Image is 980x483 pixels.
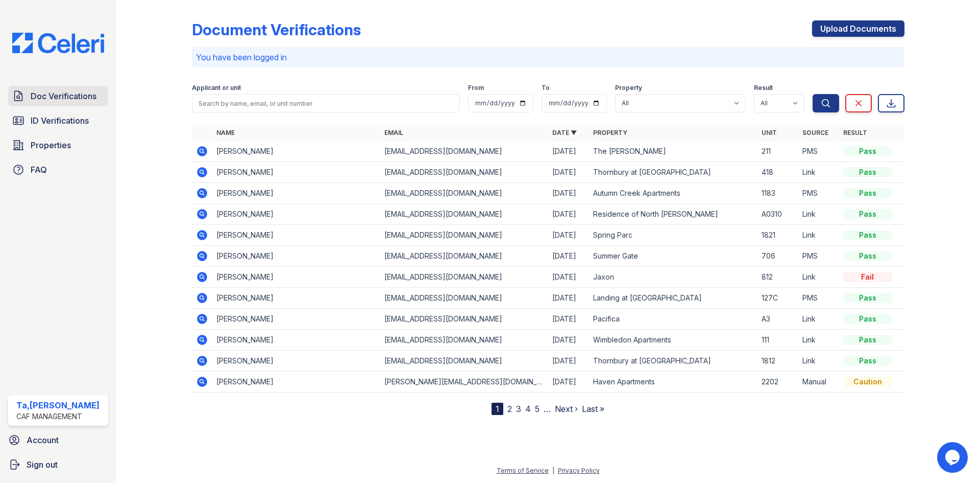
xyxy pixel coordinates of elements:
[542,84,550,92] label: To
[212,372,380,393] td: [PERSON_NAME]
[8,110,108,131] a: ID Verifications
[212,288,380,309] td: [PERSON_NAME]
[757,246,798,267] td: 706
[843,335,892,345] div: Pass
[380,330,548,351] td: [EMAIL_ADDRESS][DOMAIN_NAME]
[812,20,904,37] a: Upload Documents
[589,288,757,309] td: Landing at [GEOGRAPHIC_DATA]
[757,330,798,351] td: 111
[843,356,892,366] div: Pass
[31,139,71,151] span: Properties
[8,135,108,155] a: Properties
[552,129,577,136] a: Date ▼
[8,159,108,180] a: FAQ
[8,86,108,106] a: Doc Verifications
[843,377,892,387] div: Caution
[212,204,380,225] td: [PERSON_NAME]
[589,351,757,372] td: Thornbury at [GEOGRAPHIC_DATA]
[4,33,112,53] img: CE_Logo_Blue-a8612792a0a2168367f1c8372b55b34899dd931a85d93a1a3d3e32e68fde9ad4.png
[31,90,96,102] span: Doc Verifications
[212,351,380,372] td: [PERSON_NAME]
[757,162,798,183] td: 418
[192,94,460,112] input: Search by name, email, or unit number
[843,314,892,324] div: Pass
[937,442,970,473] iframe: chat widget
[380,267,548,288] td: [EMAIL_ADDRESS][DOMAIN_NAME]
[196,51,900,63] p: You have been logged in
[555,404,578,414] a: Next ›
[802,129,828,136] a: Source
[212,309,380,330] td: [PERSON_NAME]
[589,225,757,246] td: Spring Parc
[380,288,548,309] td: [EMAIL_ADDRESS][DOMAIN_NAME]
[798,141,839,162] td: PMS
[757,141,798,162] td: 211
[4,430,112,450] a: Account
[380,225,548,246] td: [EMAIL_ADDRESS][DOMAIN_NAME]
[593,129,627,136] a: Property
[380,183,548,204] td: [EMAIL_ADDRESS][DOMAIN_NAME]
[548,351,589,372] td: [DATE]
[212,183,380,204] td: [PERSON_NAME]
[27,434,59,446] span: Account
[548,141,589,162] td: [DATE]
[380,246,548,267] td: [EMAIL_ADDRESS][DOMAIN_NAME]
[212,330,380,351] td: [PERSON_NAME]
[589,309,757,330] td: Pacifica
[384,129,403,136] a: Email
[380,162,548,183] td: [EMAIL_ADDRESS][DOMAIN_NAME]
[4,454,112,475] a: Sign out
[582,404,604,414] a: Last »
[757,309,798,330] td: A3
[548,372,589,393] td: [DATE]
[757,183,798,204] td: 1183
[615,84,642,92] label: Property
[212,141,380,162] td: [PERSON_NAME]
[548,288,589,309] td: [DATE]
[216,129,235,136] a: Name
[757,351,798,372] td: 1812
[380,372,548,393] td: [PERSON_NAME][EMAIL_ADDRESS][DOMAIN_NAME]
[544,403,551,415] span: …
[192,84,241,92] label: Applicant or unit
[548,246,589,267] td: [DATE]
[16,411,100,422] div: CAF Management
[16,399,100,411] div: Ta,[PERSON_NAME]
[843,129,867,136] a: Result
[798,288,839,309] td: PMS
[212,225,380,246] td: [PERSON_NAME]
[762,129,777,136] a: Unit
[548,267,589,288] td: [DATE]
[589,141,757,162] td: The [PERSON_NAME]
[27,458,58,471] span: Sign out
[757,267,798,288] td: 812
[798,351,839,372] td: Link
[380,309,548,330] td: [EMAIL_ADDRESS][DOMAIN_NAME]
[548,204,589,225] td: [DATE]
[380,204,548,225] td: [EMAIL_ADDRESS][DOMAIN_NAME]
[589,204,757,225] td: Residence of North [PERSON_NAME]
[31,164,47,176] span: FAQ
[798,330,839,351] td: Link
[798,309,839,330] td: Link
[589,183,757,204] td: Autumn Creek Apartments
[535,404,540,414] a: 5
[843,251,892,261] div: Pass
[516,404,521,414] a: 3
[380,141,548,162] td: [EMAIL_ADDRESS][DOMAIN_NAME]
[798,225,839,246] td: Link
[212,162,380,183] td: [PERSON_NAME]
[589,162,757,183] td: Thornbury at [GEOGRAPHIC_DATA]
[558,467,600,474] a: Privacy Policy
[757,225,798,246] td: 1821
[798,204,839,225] td: Link
[589,330,757,351] td: Wimbledon Apartments
[757,372,798,393] td: 2202
[843,272,892,282] div: Fail
[843,146,892,156] div: Pass
[492,403,503,415] div: 1
[548,183,589,204] td: [DATE]
[843,209,892,219] div: Pass
[798,183,839,204] td: PMS
[548,309,589,330] td: [DATE]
